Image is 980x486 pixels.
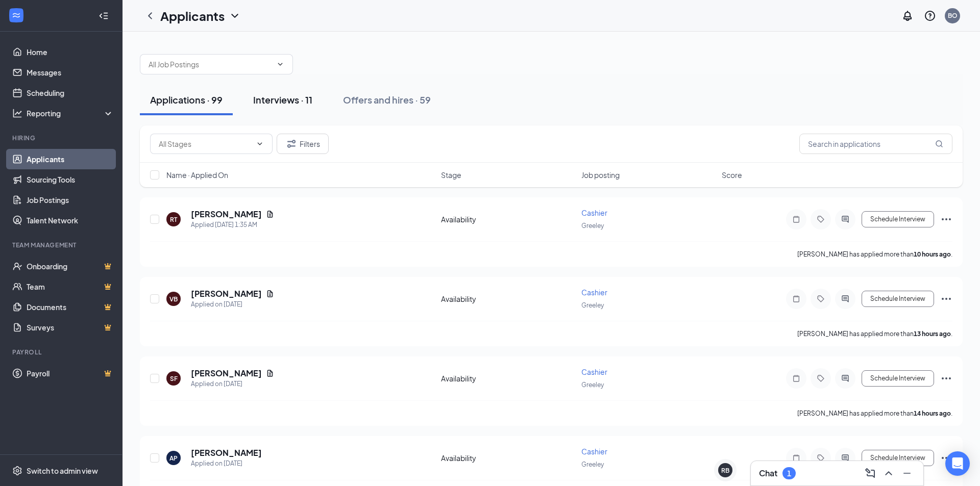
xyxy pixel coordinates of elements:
span: Job posting [581,170,620,180]
svg: Notifications [901,10,914,22]
a: OnboardingCrown [27,256,114,276]
svg: ActiveChat [839,454,851,462]
a: Scheduling [27,83,114,103]
a: TeamCrown [27,276,114,297]
div: VB [169,295,178,303]
svg: Note [790,454,802,462]
svg: ChevronDown [256,140,264,148]
svg: ChevronUp [883,467,895,479]
svg: Ellipses [940,293,952,305]
span: Greeley [581,461,604,468]
svg: Note [790,374,802,382]
span: Cashier [581,447,607,456]
span: Greeley [581,222,604,229]
svg: Tag [815,215,827,223]
svg: ChevronDown [276,60,284,68]
a: SurveysCrown [27,317,114,338]
svg: QuestionInfo [924,10,936,22]
div: Availability [441,214,575,224]
div: Availability [441,453,575,463]
div: Applied on [DATE] [191,379,274,389]
div: Availability [441,294,575,304]
svg: MagnifyingGlass [935,140,943,148]
svg: Filter [285,138,298,150]
button: Minimize [899,465,915,481]
div: Payroll [12,348,112,356]
span: Cashier [581,208,607,217]
div: Applied on [DATE] [191,458,262,469]
button: ComposeMessage [862,465,878,481]
svg: Ellipses [940,452,952,464]
div: Availability [441,373,575,383]
button: Schedule Interview [862,291,934,307]
svg: ChevronDown [229,10,241,22]
svg: Analysis [12,108,22,118]
svg: Document [266,210,274,218]
h3: Chat [759,468,777,479]
a: Messages [27,62,114,83]
svg: Document [266,369,274,377]
p: [PERSON_NAME] has applied more than . [797,409,952,418]
button: Filter Filters [277,134,329,154]
a: Job Postings [27,190,114,210]
input: Search in applications [799,134,952,154]
input: All Job Postings [149,59,272,70]
svg: ActiveChat [839,295,851,303]
button: Schedule Interview [862,211,934,227]
div: Applications · 99 [150,93,223,106]
button: ChevronUp [880,465,897,481]
svg: Note [790,295,802,303]
a: Sourcing Tools [27,169,114,190]
div: SF [170,374,178,383]
div: Applied on [DATE] [191,299,274,310]
div: Offers and hires · 59 [343,93,431,106]
h5: [PERSON_NAME] [191,288,262,299]
svg: Tag [815,454,827,462]
span: Score [722,170,742,180]
div: AP [169,454,178,463]
svg: ComposeMessage [864,467,876,479]
span: Cashier [581,288,607,297]
svg: ActiveChat [839,215,851,223]
a: Applicants [27,149,114,169]
a: DocumentsCrown [27,297,114,317]
div: Team Management [12,241,112,249]
div: Switch to admin view [27,466,98,476]
input: All Stages [159,138,252,149]
a: Home [27,42,114,62]
a: Talent Network [27,210,114,231]
h1: Applicants [160,7,225,24]
svg: ChevronLeft [144,10,156,22]
svg: Settings [12,466,22,476]
b: 13 hours ago [914,330,951,338]
span: Cashier [581,367,607,376]
svg: Minimize [901,467,913,479]
div: BO [948,11,958,20]
svg: Ellipses [940,213,952,225]
p: [PERSON_NAME] has applied more than . [797,329,952,338]
svg: WorkstreamLogo [11,10,21,20]
span: Name · Applied On [166,170,228,180]
div: Applied [DATE] 1:35 AM [191,220,274,230]
span: Greeley [581,301,604,309]
h5: [PERSON_NAME] [191,209,262,220]
svg: Document [266,290,274,298]
span: Stage [441,170,461,180]
svg: ActiveChat [839,374,851,382]
a: PayrollCrown [27,363,114,383]
span: Greeley [581,381,604,389]
p: [PERSON_NAME] has applied more than . [797,250,952,259]
div: Reporting [27,108,114,118]
div: Open Intercom Messenger [945,451,970,476]
h5: [PERSON_NAME] [191,368,262,379]
b: 10 hours ago [914,250,951,258]
div: Hiring [12,134,112,142]
svg: Tag [815,374,827,382]
h5: [PERSON_NAME] [191,447,262,458]
svg: Ellipses [940,372,952,385]
div: Interviews · 11 [253,93,312,106]
b: 14 hours ago [914,410,951,417]
div: RB [721,466,729,475]
button: Schedule Interview [862,450,934,466]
